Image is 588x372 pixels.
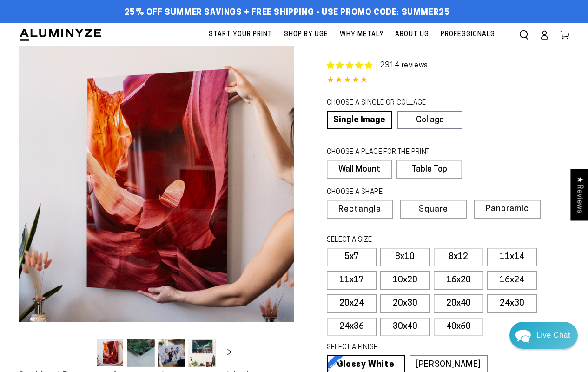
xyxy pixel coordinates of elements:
[434,248,483,266] label: 8x12
[279,23,333,46] a: Shop By Use
[380,294,430,313] label: 20x30
[570,169,588,220] div: Click to open Judge.me floating reviews tab
[380,248,430,266] label: 8x10
[486,205,529,213] span: Panoramic
[219,342,239,363] button: Slide right
[19,28,102,42] img: Aluminyze
[487,294,537,313] label: 24x30
[441,29,495,40] span: Professionals
[327,74,570,87] div: 4.85 out of 5.0 stars
[73,342,93,363] button: Slide left
[390,23,434,46] a: About Us
[436,23,500,46] a: Professionals
[396,160,462,179] label: Table Top
[434,294,483,313] label: 20x40
[434,271,483,290] label: 16x20
[327,160,392,179] label: Wall Mount
[158,339,185,367] button: Load image 3 in gallery view
[127,339,155,367] button: Load image 2 in gallery view
[536,322,570,349] div: Contact Us Directly
[434,318,483,336] label: 40x60
[514,25,534,45] summary: Search our site
[380,62,430,69] a: 2314 reviews.
[487,271,537,290] label: 16x24
[419,206,448,214] span: Square
[284,29,328,40] span: Shop By Use
[204,23,277,46] a: Start Your Print
[327,318,377,336] label: 24x36
[188,339,216,367] button: Load image 4 in gallery view
[327,294,377,313] label: 20x24
[487,248,537,266] label: 11x14
[327,111,392,129] a: Single Image
[327,98,454,108] legend: CHOOSE A SINGLE OR COLLAGE
[125,8,450,18] span: 25% off Summer Savings + Free Shipping - Use Promo Code: SUMMER25
[327,147,454,158] legend: CHOOSE A PLACE FOR THE PRINT
[380,318,430,336] label: 30x40
[340,29,383,40] span: Why Metal?
[209,29,272,40] span: Start Your Print
[327,248,377,266] label: 5x7
[509,322,578,349] div: Chat widget toggle
[380,271,430,290] label: 10x20
[327,235,469,246] legend: SELECT A SIZE
[327,343,469,353] legend: SELECT A FINISH
[327,271,377,290] label: 11x17
[395,29,429,40] span: About Us
[335,23,388,46] a: Why Metal?
[327,187,455,198] legend: CHOOSE A SHAPE
[397,111,462,129] a: Collage
[338,206,381,214] span: Rectangle
[96,339,124,367] button: Load image 1 in gallery view
[19,46,294,370] media-gallery: Gallery Viewer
